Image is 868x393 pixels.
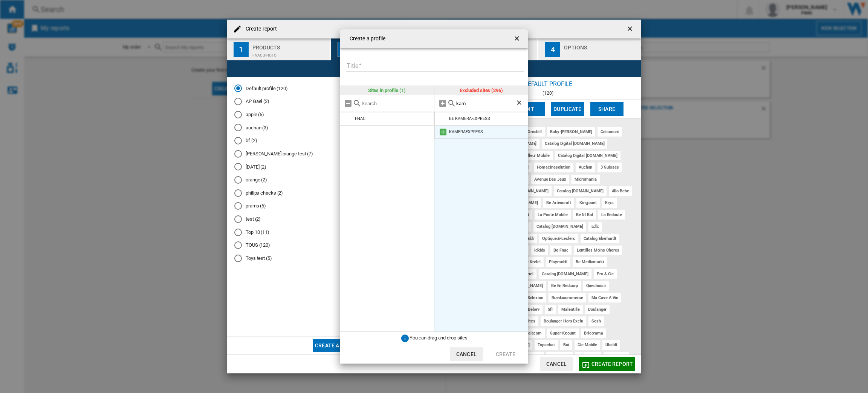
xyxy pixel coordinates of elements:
[362,101,430,106] input: Search
[456,101,516,106] input: Search
[355,116,365,121] div: FNAC
[515,99,524,108] ng-md-icon: Clear search
[450,347,483,361] button: Cancel
[344,99,353,108] md-icon: Remove all
[340,86,434,95] div: Sites in profile (1)
[410,335,468,341] span: You can drag and drop sites
[449,129,483,134] div: KAMERAEXPRESS
[489,347,522,361] button: Create
[449,116,490,121] div: BE KAMERA-EXPRESS
[434,86,529,95] div: Excluded sites (296)
[438,99,447,108] md-icon: Add all
[513,35,522,44] ng-md-icon: getI18NText('BUTTONS.CLOSE_DIALOG')
[510,31,525,46] button: getI18NText('BUTTONS.CLOSE_DIALOG')
[346,35,386,43] h4: Create a profile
